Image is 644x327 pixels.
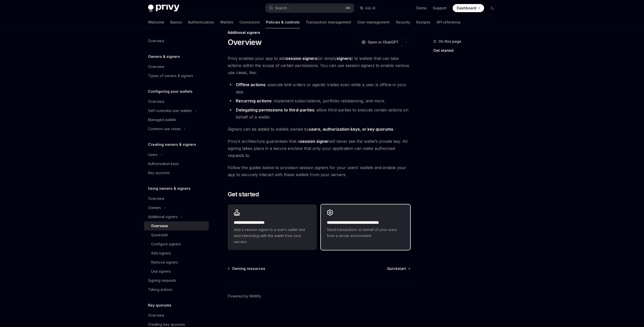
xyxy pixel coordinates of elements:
[228,266,265,271] a: Owning resources
[228,81,410,95] li: : execute limit orders or agentic trades even while a user is offline in your app.
[151,268,171,274] div: Use signers
[488,4,496,12] button: Toggle dark mode
[228,106,410,121] li: : allow third-parties to execute certain actions on behalf of a wallet.
[151,241,181,247] div: Configure signers
[144,311,209,320] a: Overview
[228,30,410,35] div: Additional signers
[387,266,406,271] span: Quickstart
[144,62,209,71] a: Overview
[417,6,427,11] a: Demo
[357,16,390,28] a: User management
[148,108,192,114] div: Self-custodial user wallets
[148,64,164,70] div: Overview
[148,38,164,44] div: Overview
[439,38,461,44] span: On this page
[266,16,300,28] a: Policies & controls
[228,294,261,299] a: Powered by Mintlify
[151,259,178,265] div: Remove signers
[148,205,161,211] div: Owners
[228,204,317,250] a: **** **** **** *****Add a session signer to a user’s wallet and start interacting with the wallet...
[170,16,182,28] a: Basics
[144,276,209,285] a: Signing requests
[144,267,209,276] a: Use signers
[148,214,178,220] div: Additional signers
[220,16,233,28] a: Wallets
[228,138,410,159] span: Privy’s architecture guarantees that a will never see the wallet’s private key. All signing takes...
[234,227,311,245] span: Add a session signer to a user’s wallet and start interacting with the wallet from your servers.
[188,16,214,28] a: Authentication
[275,5,289,11] div: Search...
[232,266,265,271] span: Owning resources
[148,73,193,79] div: Types of owners & signers
[337,56,351,61] strong: signers
[239,16,260,28] a: Connectors
[151,250,171,256] div: Add signers
[437,16,461,28] a: API reference
[144,159,209,168] a: Authorization keys
[144,230,209,240] a: Quickstart
[148,185,191,192] h5: Using owners & signers
[148,152,158,158] div: Users
[365,6,375,11] span: Ask AI
[306,16,351,28] a: Transaction management
[228,55,410,76] span: Privy enables your app to add (or simply ) to wallets that can take actions within the scope of c...
[228,38,262,47] h1: Overview
[144,258,209,267] a: Remove signers
[228,164,410,178] span: Follow the guides below to provision session signers for your users’ wallets and enable your app ...
[148,196,164,202] div: Overview
[236,107,314,112] strong: Delegating permissions to third-parties
[144,240,209,249] a: Configure signers
[396,16,410,28] a: Security
[148,277,176,284] div: Signing requests
[148,170,170,176] div: Key quorums
[387,266,410,271] a: Quickstart
[148,16,164,28] a: Welcome
[358,38,402,46] button: Open in ChatGPT
[433,6,447,11] a: Support
[144,97,209,106] a: Overview
[228,126,410,133] span: Signers can be added to wallets owned by .
[346,6,351,10] span: ⌘ K
[228,97,410,104] li: : implement subscriptions, portfolio rebalancing, and more.
[148,117,176,123] div: Managed wallets
[300,139,329,144] strong: session signer
[144,71,209,80] a: Types of owners & signers
[309,127,393,132] a: users, authorization keys, or key quorums
[357,4,379,13] button: Ask AI
[148,161,179,167] div: Authorization keys
[148,54,180,60] h5: Owners & signers
[148,302,171,308] h5: Key quorums
[144,168,209,177] a: Key quorums
[144,221,209,230] a: Overview
[144,36,209,45] a: Overview
[327,227,404,239] span: Send transactions on behalf of your users from a server environment.
[144,285,209,294] a: Taking actions
[265,4,354,13] button: Search...⌘K
[148,88,193,95] h5: Configuring your wallets
[148,99,164,105] div: Overview
[368,40,399,45] span: Open in ChatGPT
[416,16,430,28] a: Recipes
[148,5,179,12] img: dark logo
[236,82,265,87] strong: Offline actions
[433,46,500,55] a: Get started
[151,232,168,238] div: Quickstart
[453,4,484,12] a: Dashboard
[148,126,181,132] div: Common use cases
[228,190,259,198] span: Get started
[148,312,164,318] div: Overview
[148,142,196,148] h5: Creating owners & signers
[148,287,172,293] div: Taking actions
[236,98,272,103] strong: Recurring actions
[286,56,317,61] strong: session signers
[144,115,209,124] a: Managed wallets
[144,194,209,203] a: Overview
[144,249,209,258] a: Add signers
[151,223,168,229] div: Overview
[457,6,476,11] span: Dashboard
